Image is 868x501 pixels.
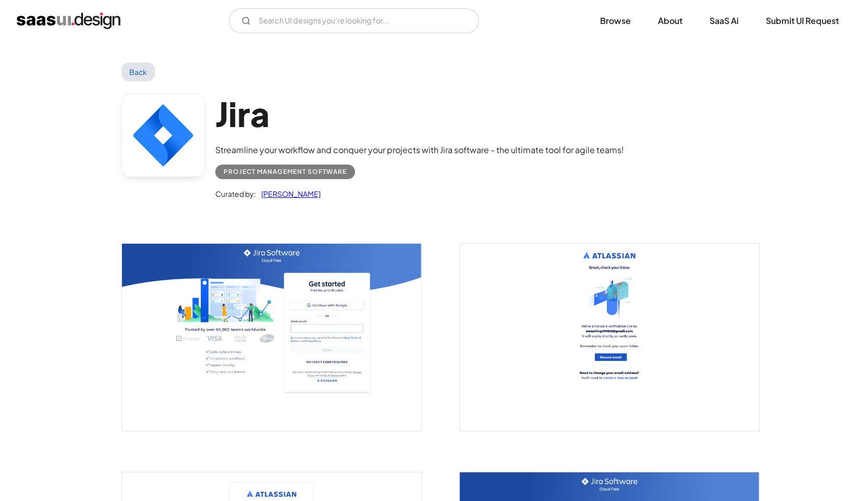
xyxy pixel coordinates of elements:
[588,9,643,32] a: Browse
[229,8,479,33] input: Search UI designs you're looking for...
[122,244,421,431] img: 6422c761dec4a905eefe4d52_Jira%20Login%20Screen.png
[17,12,120,29] a: home
[753,9,851,32] a: Submit UI Request
[460,244,759,431] img: 6422c7a543e4e925c047ca1d_Jira%20Email%20Confirmation%20Screen.png
[122,244,421,431] a: open lightbox
[215,187,256,200] div: Curated by:
[697,9,751,32] a: SaaS Ai
[460,244,759,431] a: open lightbox
[224,166,347,178] div: Project Management Software
[215,144,624,156] div: Streamline your workflow and conquer your projects with Jira software - the ultimate tool for agi...
[256,187,321,200] a: [PERSON_NAME]
[215,94,624,134] h1: Jira
[121,62,155,81] a: Back
[229,8,479,33] form: Email Form
[645,9,695,32] a: About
